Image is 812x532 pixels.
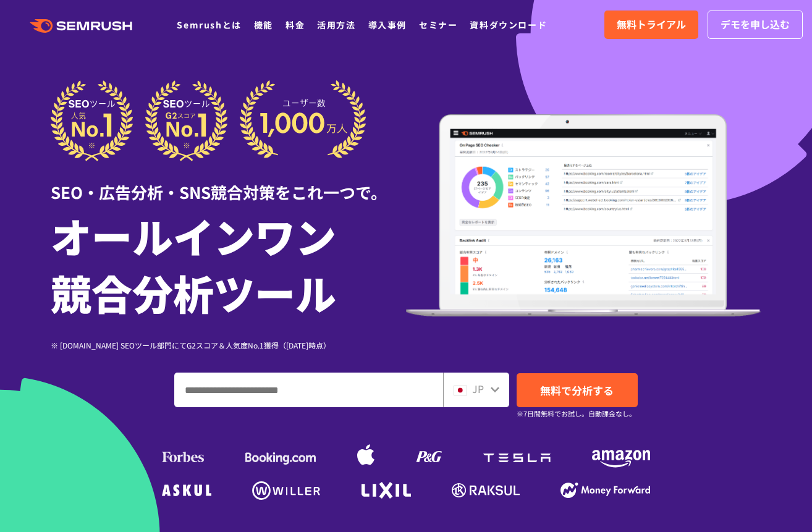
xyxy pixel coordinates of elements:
div: SEO・広告分析・SNS競合対策をこれ一つで。 [51,161,406,204]
div: ※ [DOMAIN_NAME] SEOツール部門にてG2スコア＆人気度No.1獲得（[DATE]時点） [51,339,406,351]
small: ※7日間無料でお試し。自動課金なし。 [517,408,636,420]
a: セミナー [419,19,457,31]
a: 無料トライアル [604,11,698,39]
span: 無料トライアル [617,17,686,33]
a: 資料ダウンロード [470,19,547,31]
span: 無料で分析する [540,382,614,398]
a: 機能 [254,19,273,31]
a: 無料で分析する [517,373,638,407]
span: デモを申し込む [721,17,790,33]
a: 活用方法 [317,19,355,31]
a: 料金 [285,19,305,31]
a: Semrushとは [177,19,241,31]
span: JP [472,381,484,396]
a: デモを申し込む [708,11,803,39]
input: ドメイン、キーワードまたはURLを入力してください [175,373,442,407]
h1: オールインワン 競合分析ツール [51,207,406,321]
a: 導入事例 [368,19,407,31]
